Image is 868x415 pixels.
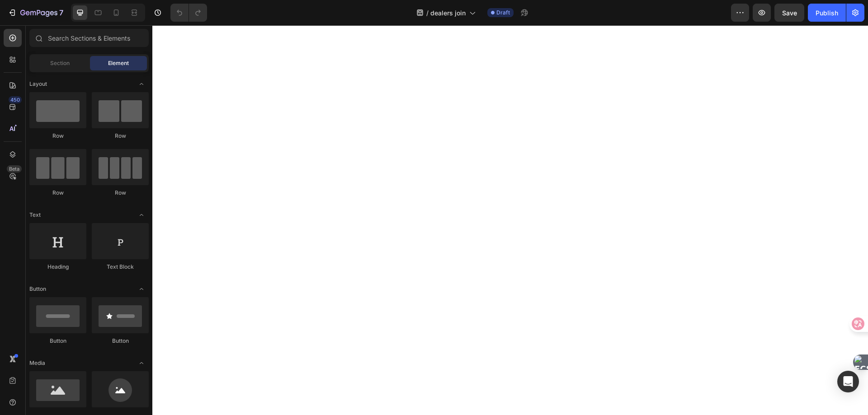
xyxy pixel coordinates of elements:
[134,77,149,91] span: Toggle open
[29,80,47,88] span: Layout
[134,282,149,296] span: Toggle open
[4,4,67,22] button: 7
[9,96,22,103] div: 450
[108,59,129,67] span: Element
[29,263,86,271] div: Heading
[430,8,466,18] span: dealers join
[774,4,804,22] button: Save
[496,9,510,17] span: Draft
[29,359,45,367] span: Media
[7,165,22,173] div: Beta
[816,8,838,18] div: Publish
[170,4,207,22] div: Undo/Redo
[92,337,149,345] div: Button
[426,8,429,18] span: /
[59,7,63,18] p: 7
[29,337,86,345] div: Button
[134,356,149,370] span: Toggle open
[92,263,149,271] div: Text Block
[29,132,86,140] div: Row
[92,132,149,140] div: Row
[152,25,868,415] iframe: Design area
[29,189,86,197] div: Row
[50,59,70,67] span: Section
[837,371,859,392] div: Open Intercom Messenger
[808,4,846,22] button: Publish
[92,189,149,197] div: Row
[29,285,46,293] span: Button
[782,9,797,17] span: Save
[134,208,149,222] span: Toggle open
[29,211,41,219] span: Text
[29,29,149,47] input: Search Sections & Elements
